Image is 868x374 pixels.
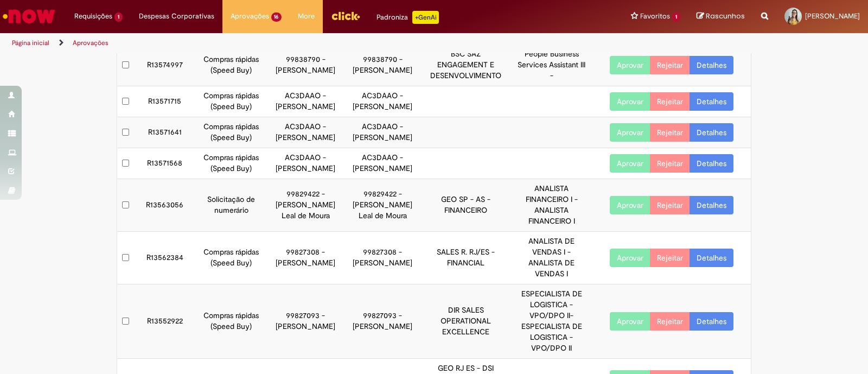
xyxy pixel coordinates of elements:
[331,8,360,24] img: click_logo_yellow_360x200.png
[706,11,745,21] span: Rascunhos
[690,249,733,267] a: Detalhes
[697,11,745,22] a: Rascunhos
[267,179,344,232] td: 99829422 - [PERSON_NAME] Leal de Moura
[650,154,690,173] button: Rejeitar
[134,284,196,359] td: R13552922
[134,86,196,117] td: R13571715
[610,312,650,331] button: Aprovar
[196,232,267,284] td: Compras rápidas (Speed Buy)
[196,179,267,232] td: Solicitação de numerário
[421,179,511,232] td: GEO SP - AS - FINANCEIRO
[134,117,196,148] td: R13571641
[114,12,123,22] span: 1
[267,45,344,86] td: 99838790 - [PERSON_NAME]
[672,12,680,22] span: 1
[805,11,860,21] span: [PERSON_NAME]
[12,39,49,47] a: Página inicial
[267,284,344,359] td: 99827093 - [PERSON_NAME]
[511,179,592,232] td: ANALISTA FINANCEIRO I - ANALISTA FINANCEIRO I
[344,148,421,179] td: AC3DAAO - [PERSON_NAME]
[690,92,733,111] a: Detalhes
[650,92,690,111] button: Rejeitar
[74,11,112,22] span: Requisições
[1,5,57,27] img: ServiceNow
[650,312,690,331] button: Rejeitar
[196,284,267,359] td: Compras rápidas (Speed Buy)
[610,92,650,111] button: Aprovar
[267,117,344,148] td: AC3DAAO - [PERSON_NAME]
[344,284,421,359] td: 99827093 - [PERSON_NAME]
[412,11,439,24] p: +GenAi
[421,284,511,359] td: DIR SALES OPERATIONAL EXCELLENCE
[196,86,267,117] td: Compras rápidas (Speed Buy)
[650,249,690,267] button: Rejeitar
[376,11,439,24] div: Padroniza
[690,123,733,142] a: Detalhes
[690,154,733,173] a: Detalhes
[271,12,282,22] span: 16
[8,33,571,53] ul: Trilhas de página
[650,196,690,214] button: Rejeitar
[134,232,196,284] td: R13562384
[267,232,344,284] td: 99827308 - [PERSON_NAME]
[298,11,315,22] span: More
[196,148,267,179] td: Compras rápidas (Speed Buy)
[511,45,592,86] td: People Business Services Assistant III -
[610,56,650,74] button: Aprovar
[610,154,650,173] button: Aprovar
[196,117,267,148] td: Compras rápidas (Speed Buy)
[231,11,269,22] span: Aprovações
[139,11,214,22] span: Despesas Corporativas
[267,148,344,179] td: AC3DAAO - [PERSON_NAME]
[344,86,421,117] td: AC3DAAO - [PERSON_NAME]
[73,39,108,47] a: Aprovações
[511,232,592,284] td: ANALISTA DE VENDAS I - ANALISTA DE VENDAS I
[640,11,670,22] span: Favoritos
[134,148,196,179] td: R13571568
[690,312,733,331] a: Detalhes
[267,86,344,117] td: AC3DAAO - [PERSON_NAME]
[650,123,690,142] button: Rejeitar
[421,45,511,86] td: BSC SAZ ENGAGEMENT E DESENVOLVIMENTO
[610,249,650,267] button: Aprovar
[134,45,196,86] td: R13574997
[610,196,650,214] button: Aprovar
[690,196,733,214] a: Detalhes
[610,123,650,142] button: Aprovar
[690,56,733,74] a: Detalhes
[344,45,421,86] td: 99838790 - [PERSON_NAME]
[344,179,421,232] td: 99829422 - [PERSON_NAME] Leal de Moura
[511,284,592,359] td: ESPECIALISTA DE LOGISTICA - VPO/DPO II-ESPECIALISTA DE LOGISTICA - VPO/DPO II
[344,117,421,148] td: AC3DAAO - [PERSON_NAME]
[650,56,690,74] button: Rejeitar
[196,45,267,86] td: Compras rápidas (Speed Buy)
[421,232,511,284] td: SALES R. RJ/ES - FINANCIAL
[344,232,421,284] td: 99827308 - [PERSON_NAME]
[134,179,196,232] td: R13563056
